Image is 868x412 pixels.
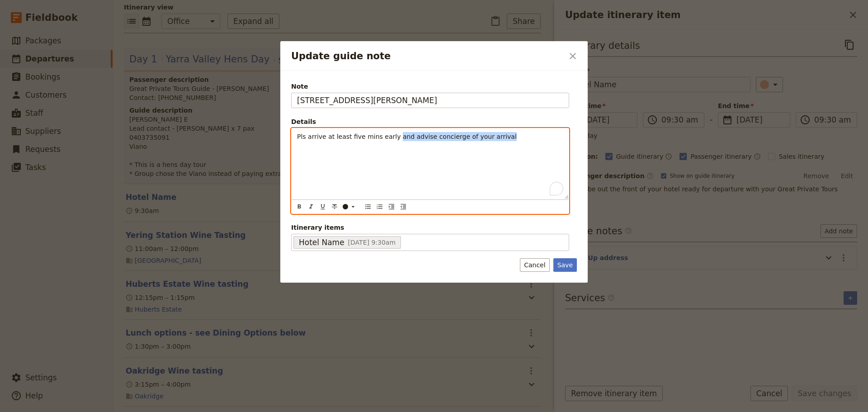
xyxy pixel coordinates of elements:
button: Format bold [294,202,304,212]
div: Details [291,117,569,126]
button: ​ [340,202,359,212]
span: Note [291,82,569,91]
span: Itinerary items [291,223,569,232]
button: Format italic [306,202,316,212]
button: Save [553,258,577,272]
button: Format underline [318,202,328,212]
button: Decrease indent [398,202,408,212]
button: Increase indent [387,202,396,212]
h2: Update guide note [291,49,563,63]
span: Hotel Name [299,237,344,248]
input: Note [291,93,569,108]
button: Format strikethrough [330,202,340,212]
span: Pls arrive at least five mins early and advise concierge of your arrival [297,133,517,140]
button: Cancel [520,258,549,272]
div: To enrich screen reader interactions, please activate Accessibility in Grammarly extension settings [292,128,569,199]
button: Close dialog [565,48,580,64]
span: [DATE] 9:30am [348,239,396,246]
button: Numbered list [375,202,385,212]
button: Bulleted list [363,202,373,212]
div: ​ [342,203,360,210]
